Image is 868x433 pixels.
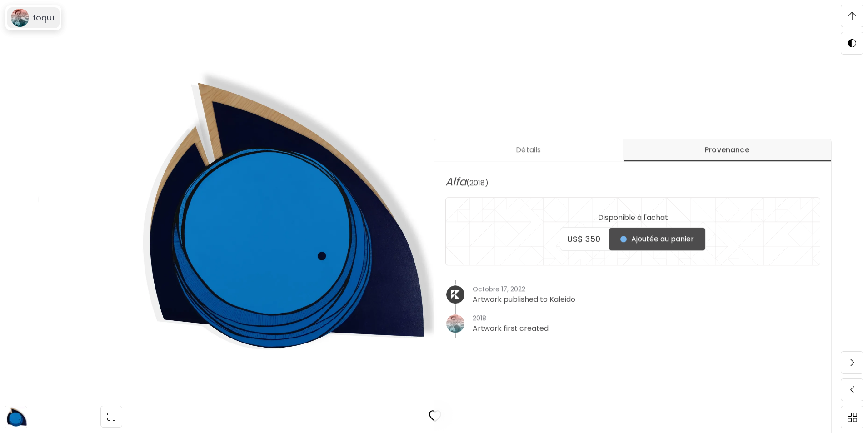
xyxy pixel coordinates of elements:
a: Artwork published to Kaleido [473,294,575,304]
h6: foquii [33,12,56,23]
span: Détails [439,144,618,155]
h4: 2018 [473,314,549,322]
h5: US$ 350 [560,234,609,244]
h4: Octobre 17, 2022 [473,285,575,293]
span: Alfa [445,174,466,189]
button: favorites [424,404,447,429]
span: Ajoutée au panier [620,234,694,244]
a: Artwork first created [473,323,549,333]
span: Provenance [629,144,826,155]
span: (2018) [466,178,489,188]
button: Ajoutée au panier [609,228,705,250]
h6: Disponible à l'achat [598,212,668,224]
